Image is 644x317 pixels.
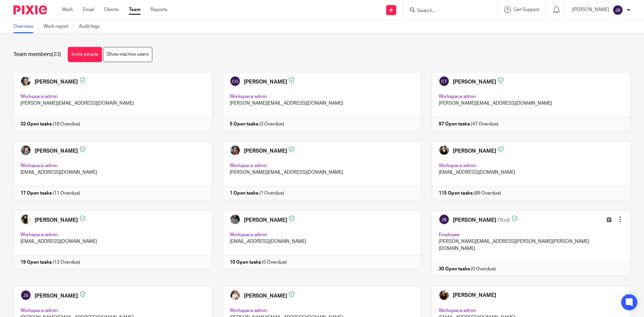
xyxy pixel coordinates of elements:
a: Work [62,6,73,13]
img: svg%3E [612,5,623,15]
input: Search [417,8,477,14]
span: Get Support [514,7,539,12]
h1: Team members [13,51,61,58]
a: Overview [13,20,39,33]
a: Invite people [68,47,102,62]
a: Show inactive users [103,47,152,62]
a: Reports [151,6,167,13]
a: Email [83,6,94,13]
span: (23) [52,52,61,57]
a: Audit logs [79,20,105,33]
a: Team [129,6,141,13]
a: Clients [104,6,119,13]
img: Pixie [13,5,47,14]
a: Work report [44,20,74,33]
p: [PERSON_NAME] [572,6,609,13]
